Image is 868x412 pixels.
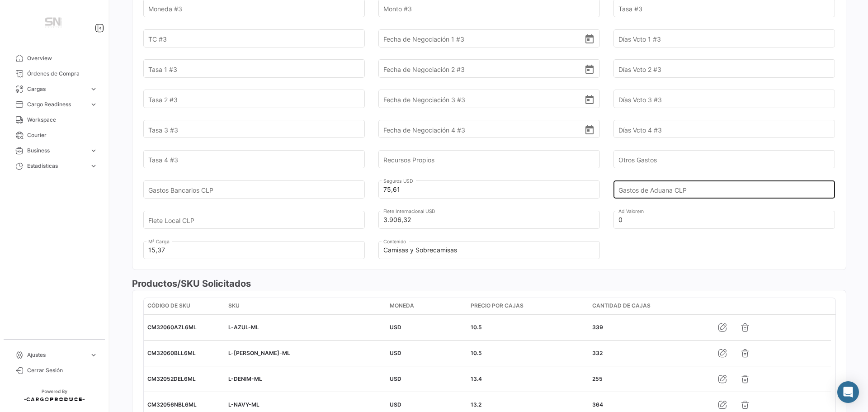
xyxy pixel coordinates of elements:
span: Código de SKU [147,302,190,310]
span: CM32060AZL6ML [147,324,197,331]
span: USD [390,375,401,382]
span: 332 [592,350,603,356]
span: Ajustes [27,351,86,359]
datatable-header-cell: Moneda [386,298,467,314]
button: Open calendar [584,94,595,104]
span: Cargo Readiness [27,100,86,109]
span: expand_more [90,85,98,93]
span: L-BLANCO-ML [228,350,290,356]
a: Órdenes de Compra [7,66,101,81]
span: Precio por Cajas [471,302,524,310]
span: 13.2 [471,401,481,408]
h3: Productos/SKU Solicitados [132,277,846,290]
span: expand_more [90,351,98,359]
span: Overview [27,54,98,62]
span: USD [390,401,401,408]
span: CM32052DEL6ML [147,375,196,382]
span: Business [27,147,86,155]
span: 10.5 [471,324,482,331]
span: expand_more [90,162,98,170]
div: Abrir Intercom Messenger [837,381,859,403]
span: Cantidad de Cajas [592,302,651,310]
a: Overview [7,51,101,66]
span: Cerrar Sesión [27,366,98,374]
span: L-DENIM-ML [228,375,262,382]
span: Moneda [390,302,414,310]
span: Estadísticas [27,162,86,170]
span: 255 [592,375,603,382]
button: Open calendar [584,64,595,74]
span: expand_more [90,147,98,155]
span: L-NAVY-ML [228,401,259,408]
span: CM32056NBL6ML [147,401,197,408]
datatable-header-cell: SKU [225,298,387,314]
a: Workspace [7,112,101,128]
button: Open calendar [584,33,595,43]
span: 364 [592,401,603,408]
span: 13.4 [471,375,482,382]
span: Cargas [27,85,86,93]
datatable-header-cell: Código de SKU [144,298,225,314]
span: USD [390,350,401,356]
a: Courier [7,128,101,143]
span: Órdenes de Compra [27,70,98,78]
span: L-AZUL-ML [228,324,259,331]
span: 10.5 [471,350,482,356]
span: USD [390,324,401,331]
span: CM32060BLL6ML [147,350,196,356]
span: expand_more [90,100,98,109]
span: Workspace [27,116,98,124]
span: SKU [228,302,240,310]
button: Open calendar [584,124,595,134]
span: 339 [592,324,603,331]
span: Courier [27,131,98,139]
img: Manufactura+Logo.png [32,11,77,36]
